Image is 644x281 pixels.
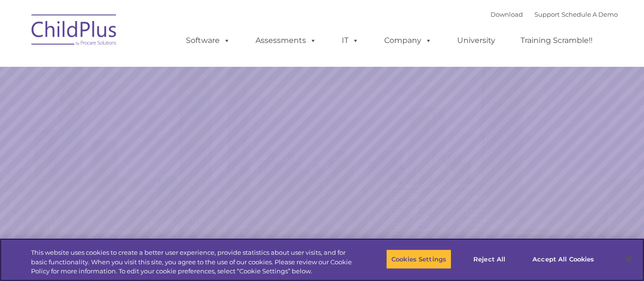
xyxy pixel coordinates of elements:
[618,249,639,270] button: Close
[176,31,240,50] a: Software
[332,31,368,50] a: IT
[448,31,505,50] a: University
[386,249,451,269] button: Cookies Settings
[527,249,599,269] button: Accept All Cookies
[511,31,602,50] a: Training Scramble!!
[491,10,618,18] font: |
[246,31,326,50] a: Assessments
[438,192,544,221] a: Learn More
[460,249,519,269] button: Reject All
[31,248,354,276] div: This website uses cookies to create a better user experience, provide statistics about user visit...
[491,10,523,18] a: Download
[562,10,618,18] a: Schedule A Demo
[534,10,560,18] a: Support
[27,8,122,55] img: ChildPlus by Procare Solutions
[375,31,441,50] a: Company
